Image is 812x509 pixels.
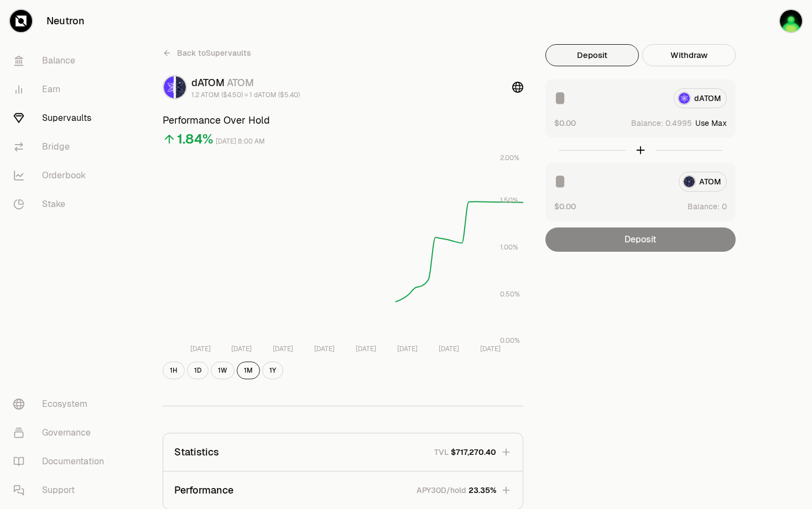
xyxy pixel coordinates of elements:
a: Documentation [4,447,119,476]
button: Use Max [695,118,727,129]
button: Deposit [545,44,639,66]
a: Orderbook [4,161,119,190]
button: 1Y [262,362,283,379]
div: 1.84% [177,130,214,148]
button: StatisticsTVL$717,270.40 [163,433,523,471]
img: ATOM Logo [176,76,186,98]
img: 171 [780,10,802,32]
img: dATOM Logo [164,76,174,98]
a: Earn [4,75,119,104]
span: 23.35% [469,485,496,496]
a: Support [4,476,119,505]
span: ATOM [227,76,254,89]
div: [DATE] 8:00 AM [216,135,265,148]
tspan: [DATE] [314,344,335,353]
tspan: [DATE] [397,344,418,353]
tspan: 0.00% [500,336,520,345]
a: Governance [4,418,119,447]
button: 1M [237,362,260,379]
h3: Performance Over Hold [163,113,523,128]
p: APY30D/hold [417,485,466,496]
a: Bridge [4,132,119,161]
span: Balance: [631,118,663,129]
div: dATOM [191,75,300,91]
tspan: [DATE] [356,344,376,353]
button: Withdraw [642,44,736,66]
span: $717,270.40 [451,447,496,458]
tspan: [DATE] [480,344,501,353]
tspan: 1.50% [500,196,518,205]
button: 1W [211,362,235,379]
tspan: [DATE] [439,344,459,353]
a: Ecosystem [4,390,119,418]
button: PerformanceAPY30D/hold23.35% [163,471,523,509]
a: Balance [4,46,119,75]
div: 1.2 ATOM ($4.50) = 1 dATOM ($5.40) [191,91,300,99]
p: Statistics [174,444,219,460]
p: Performance [174,483,233,498]
tspan: 2.00% [500,153,519,162]
span: Balance: [688,201,720,212]
tspan: [DATE] [190,344,211,353]
a: Stake [4,190,119,219]
button: $0.00 [554,117,576,129]
tspan: 1.00% [500,243,518,252]
button: 1D [187,362,209,379]
a: Supervaults [4,104,119,132]
p: TVL [434,447,449,458]
span: Back to Supervaults [177,47,251,59]
tspan: [DATE] [231,344,252,353]
button: $0.00 [554,200,576,212]
a: Back toSupervaults [163,44,251,62]
tspan: 0.50% [500,290,520,299]
tspan: [DATE] [273,344,293,353]
button: 1H [163,362,185,379]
